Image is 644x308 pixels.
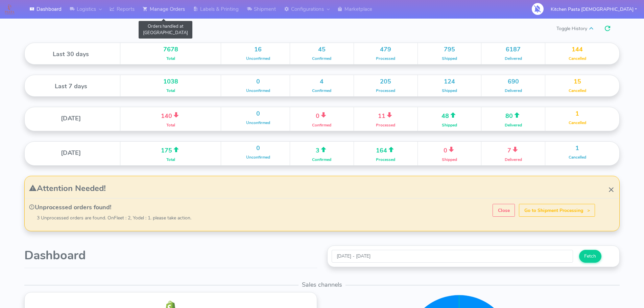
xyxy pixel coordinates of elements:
h6: Processed [359,56,412,61]
h6: Cancelled [550,121,604,125]
strong: Close [498,207,510,214]
h4: 48 [423,111,476,120]
h6: Shipped [423,158,476,162]
input: Pick the Date Range [332,250,573,262]
h3: Attention Needed! [29,184,619,193]
h4: [DATE] [27,115,115,122]
h6: Processed [359,123,412,127]
h4: 6187 [486,46,540,53]
h6: Total [125,89,216,93]
h6: Cancelled [550,155,604,160]
h6: Total [125,158,216,162]
h6: Total [125,123,216,127]
h4: 7 [486,145,540,154]
h4: 479 [359,46,412,53]
h4: 15 [550,78,604,85]
h6: Shipped [423,123,476,127]
h6: Confirmed [295,89,349,93]
h4: 1 [550,145,604,152]
h6: Unconfirmed [231,121,285,125]
h4: 1038 [125,78,216,85]
h6: Delivered [486,158,540,162]
button: Close [493,204,515,216]
button: Kitchen Pasta [DEMOGRAPHIC_DATA] [546,2,642,16]
h6: Processed [359,158,412,162]
strong: Go to Shipment Processing > [524,207,590,214]
button: Go to Shipment Processing > [519,204,595,216]
h6: Processed [359,89,412,93]
h4: 7678 [125,46,216,53]
h6: Total [125,56,216,61]
span: Sales channels [299,281,345,289]
h6: Confirmed [295,123,349,127]
h6: Cancelled [550,56,604,61]
h6: Cancelled [550,89,604,93]
h6: Shipped [423,56,476,61]
h6: Shipped [423,89,476,93]
h4: 144 [550,46,604,53]
h6: Unconfirmed [231,89,285,93]
h4: 1 [550,111,604,117]
p: 3 Unprocessed orders are found. OnFleet : 2, Yodel : 1. please take action. [37,214,619,221]
h4: 140 [125,111,216,120]
h4: 795 [423,46,476,53]
h6: Delivered [486,56,540,61]
h4: 164 [359,145,412,154]
h4: Last 30 days [27,51,115,58]
button: Fetch [579,250,601,262]
h1: Dashboard [24,249,317,262]
h4: 16 [231,46,285,53]
h4: 11 [359,111,412,120]
h6: Delivered [486,123,540,127]
h4: 0 [231,145,285,152]
h6: Confirmed [295,158,349,162]
h4: 205 [359,78,412,85]
h6: Unconfirmed [231,155,285,160]
h6: Delivered [486,89,540,93]
h4: [DATE] [27,150,115,157]
h4: 0 [231,111,285,117]
span: Toggle History [556,22,620,34]
h6: Unconfirmed [231,56,285,61]
h4: 0 [295,111,349,120]
h4: Last 7 days [27,83,115,90]
h4: 4 [295,78,349,85]
h4: 0 [423,145,476,154]
h4: 690 [486,78,540,85]
h4: 45 [295,46,349,53]
h4: Unprocessed orders found! [29,204,619,211]
h6: Confirmed [295,56,349,61]
h4: 80 [486,111,540,120]
h4: 0 [231,78,285,85]
h4: 3 [295,145,349,154]
h4: 124 [423,78,476,85]
h4: 175 [125,145,216,154]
